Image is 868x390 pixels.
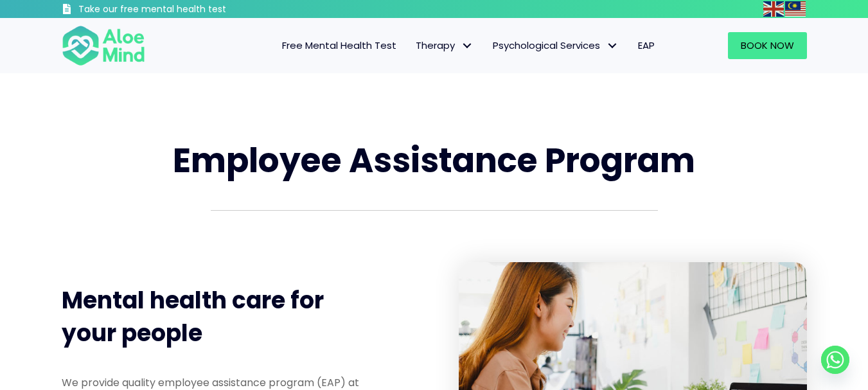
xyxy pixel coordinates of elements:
span: Therapy [416,39,474,52]
a: English [763,1,785,16]
span: Therapy: submenu [458,37,477,55]
img: ms [785,1,806,17]
span: EAP [638,39,655,52]
a: Psychological ServicesPsychological Services: submenu [483,32,628,59]
nav: Menu [162,32,664,59]
img: Aloe mind Logo [62,24,145,67]
span: Free Mental Health Test [282,39,396,52]
a: TherapyTherapy: submenu [406,32,483,59]
a: Book Now [728,32,807,59]
a: EAP [628,32,664,59]
a: Malay [785,1,807,16]
a: Take our free mental health test [62,3,295,18]
span: Mental health care for your people [62,284,324,349]
span: Psychological Services: submenu [603,37,622,55]
span: Employee Assistance Program [173,137,695,184]
span: Psychological Services [493,39,619,52]
a: Whatsapp [821,346,849,374]
span: Book Now [741,39,794,52]
img: en [763,1,784,17]
a: Free Mental Health Test [272,32,406,59]
h3: Take our free mental health test [78,3,295,16]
